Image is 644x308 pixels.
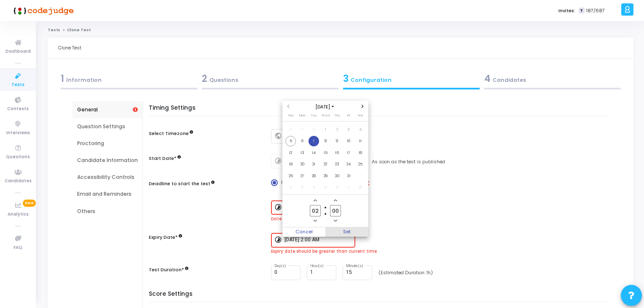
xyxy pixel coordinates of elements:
td: October 28, 2025 [308,170,320,182]
span: Wed [322,113,330,118]
th: Thursday [331,113,343,121]
span: 16 [332,148,342,158]
td: November 3, 2025 [296,182,308,194]
td: October 10, 2025 [343,135,354,147]
span: 6 [297,136,308,146]
span: Thu [334,113,340,118]
span: 1 [355,171,365,181]
span: 15 [320,148,331,158]
span: 8 [355,182,365,193]
td: October 15, 2025 [319,147,331,159]
th: Monday [296,113,308,121]
td: October 13, 2025 [296,147,308,159]
span: 30 [332,171,342,181]
span: 31 [343,171,354,181]
td: October 30, 2025 [331,170,343,182]
span: 29 [320,171,331,181]
th: Friday [343,113,354,121]
td: October 23, 2025 [331,159,343,170]
td: October 26, 2025 [285,170,297,182]
span: 26 [285,171,296,181]
td: November 1, 2025 [354,170,366,182]
span: 22 [320,159,331,170]
td: October 3, 2025 [343,124,354,135]
button: Add a minute [332,197,339,204]
span: 2 [285,182,296,193]
span: 13 [297,148,308,158]
td: October 19, 2025 [285,159,297,170]
td: October 5, 2025 [285,135,297,147]
span: 12 [285,148,296,158]
span: 30 [309,124,319,135]
td: October 9, 2025 [331,135,343,147]
td: October 14, 2025 [308,147,320,159]
span: 25 [355,159,365,170]
td: October 29, 2025 [319,170,331,182]
td: October 11, 2025 [354,135,366,147]
span: 23 [332,159,342,170]
span: 5 [320,182,331,193]
span: 20 [297,159,308,170]
td: November 4, 2025 [308,182,320,194]
span: 19 [285,159,296,170]
td: October 18, 2025 [354,147,366,159]
td: October 1, 2025 [319,124,331,135]
button: Cancel [282,227,325,237]
span: 8 [320,136,331,146]
td: October 8, 2025 [319,135,331,147]
span: 1 [320,124,331,135]
td: November 8, 2025 [354,182,366,194]
th: Wednesday [319,113,331,121]
th: Tuesday [308,113,320,121]
td: October 25, 2025 [354,159,366,170]
td: November 6, 2025 [331,182,343,194]
span: 10 [343,136,354,146]
td: October 16, 2025 [331,147,343,159]
span: 21 [309,159,319,170]
span: 5 [285,136,296,146]
th: Saturday [354,113,366,121]
span: 3 [343,124,354,135]
td: October 31, 2025 [343,170,354,182]
td: September 29, 2025 [296,124,308,135]
span: 6 [332,182,342,193]
span: 14 [309,148,319,158]
span: 4 [309,182,319,193]
th: Sunday [285,113,297,121]
span: Fri [347,113,350,118]
button: Minus a minute [332,217,339,224]
span: 27 [297,171,308,181]
td: October 24, 2025 [343,159,354,170]
span: 3 [297,182,308,193]
td: October 17, 2025 [343,147,354,159]
td: November 7, 2025 [343,182,354,194]
span: Tue [311,113,317,118]
button: Minus a hour [312,217,319,224]
td: October 12, 2025 [285,147,297,159]
button: Set [325,227,368,237]
span: 28 [285,124,296,135]
span: Mon [299,113,306,118]
span: 28 [309,171,319,181]
td: October 4, 2025 [354,124,366,135]
span: 9 [332,136,342,146]
span: 24 [343,159,354,170]
td: October 7, 2025 [308,135,320,147]
span: 11 [355,136,365,146]
span: Sun [288,113,293,118]
span: 2 [332,124,342,135]
span: 18 [355,148,365,158]
button: Previous month [285,103,292,110]
td: September 28, 2025 [285,124,297,135]
button: Choose month and year [313,103,338,111]
button: Add a hour [312,197,319,204]
td: October 2, 2025 [331,124,343,135]
span: 7 [309,136,319,146]
span: [DATE] [313,103,338,111]
span: 4 [355,124,365,135]
td: October 22, 2025 [319,159,331,170]
span: 17 [343,148,354,158]
span: Sat [358,113,363,118]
